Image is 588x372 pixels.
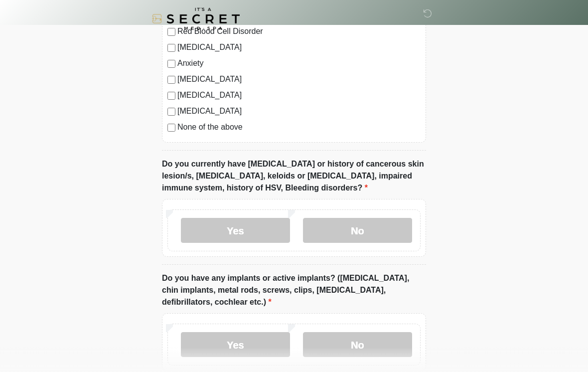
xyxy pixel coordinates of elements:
input: [MEDICAL_DATA] [167,108,175,116]
label: Yes [181,218,290,243]
label: None of the above [177,121,421,133]
img: It's A Secret Med Spa Logo [152,7,240,30]
label: No [303,332,412,357]
label: [MEDICAL_DATA] [177,89,421,101]
input: [MEDICAL_DATA] [167,92,175,100]
label: [MEDICAL_DATA] [177,41,421,53]
input: None of the above [167,124,175,132]
label: [MEDICAL_DATA] [177,105,421,117]
input: [MEDICAL_DATA] [167,76,175,84]
label: Do you have any implants or active implants? ([MEDICAL_DATA], chin implants, metal rods, screws, ... [162,272,426,308]
input: [MEDICAL_DATA] [167,44,175,52]
label: Anxiety [177,57,421,69]
label: No [303,218,412,243]
input: Anxiety [167,60,175,68]
label: Yes [181,332,290,357]
label: [MEDICAL_DATA] [177,73,421,85]
label: Do you currently have [MEDICAL_DATA] or history of cancerous skin lesion/s, [MEDICAL_DATA], keloi... [162,158,426,194]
